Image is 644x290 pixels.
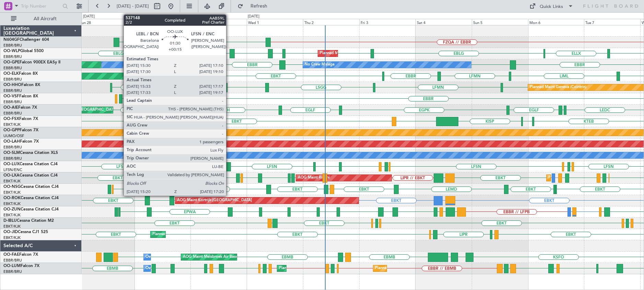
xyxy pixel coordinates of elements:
div: Planned Maint Milan (Linate) [320,48,369,59]
div: Mon 29 [134,19,191,25]
a: EBBR/BRU [3,258,22,263]
a: OO-NSGCessna Citation CJ4 [3,185,59,189]
a: OO-FSXFalcon 7X [3,117,38,121]
div: Owner Melsbroek Air Base [145,252,192,262]
div: Planned Maint Kortrijk-[GEOGRAPHIC_DATA] [152,229,232,240]
div: Tue 7 [584,19,640,25]
div: Planned Maint Kortrijk-[GEOGRAPHIC_DATA] [548,173,628,183]
div: Tue 30 [190,19,247,25]
div: Sat 4 [415,19,472,25]
a: OO-ROKCessna Citation CJ4 [3,196,59,200]
a: EBBR/BRU [3,156,22,161]
div: [DATE] [248,14,259,20]
span: OO-FSX [3,117,19,121]
span: D-IBLU [3,219,17,223]
span: OO-ELK [3,72,19,76]
a: OO-SLMCessna Citation XLS [3,151,58,155]
div: AOG Maint Rimini [298,173,330,183]
span: OO-WLP [3,49,20,53]
div: Planned Maint [GEOGRAPHIC_DATA] ([GEOGRAPHIC_DATA] National) [375,263,499,274]
div: [DATE] [83,14,95,20]
a: OO-GPEFalcon 900EX EASy II [3,60,60,64]
span: OO-VSF [3,94,19,98]
a: EBKT/KJK [3,224,21,229]
a: OO-HHOFalcon 8X [3,83,40,87]
a: EBKT/KJK [3,213,21,218]
span: OO-GPP [3,128,20,132]
span: OO-LXA [3,173,20,178]
span: OO-LAH [3,140,20,144]
div: AOG Maint Melsbroek Air Base [183,252,238,262]
button: Refresh [234,1,276,12]
button: Quick Links [526,1,577,12]
button: All Aircraft [8,13,74,24]
span: [DATE] - [DATE] [117,3,149,9]
input: Trip Number [21,1,60,11]
div: Planned Maint [GEOGRAPHIC_DATA] ([GEOGRAPHIC_DATA] National) [279,263,403,274]
a: OO-LAHFalcon 7X [3,140,39,144]
a: EBBR/BRU [3,88,22,93]
div: No Crew Malaga [305,60,335,70]
a: EBBR/BRU [3,111,22,116]
span: OO-AIE [3,106,18,110]
a: OO-FAEFalcon 7X [3,253,38,257]
a: EBKT/KJK [3,201,21,206]
a: LFSN/ENC [3,167,22,172]
div: Planned Maint Geneva (Cointrin) [530,82,586,93]
div: Owner Melsbroek Air Base [145,263,192,274]
a: OO-LUXCessna Citation CJ4 [3,162,58,166]
a: EBKT/KJK [3,122,21,127]
div: Sun 28 [78,19,134,25]
a: EBBR/BRU [3,43,22,48]
div: Mon 6 [528,19,584,25]
a: EBKT/KJK [3,179,21,184]
a: OO-WLPGlobal 5500 [3,49,44,53]
div: Quick Links [540,3,563,10]
span: N604GF [3,38,20,42]
a: EBKT/KJK [3,235,21,240]
a: OO-ELKFalcon 8X [3,72,38,76]
span: OO-ZUN [3,207,21,212]
a: OO-VSFFalcon 8X [3,94,38,98]
a: EBBR/BRU [3,99,22,105]
span: OO-LUX [3,162,20,166]
a: EBBR/BRU [3,269,22,274]
a: UUMO/OSF [3,133,24,138]
span: OO-JID [3,230,18,234]
a: OO-JIDCessna CJ1 525 [3,230,48,234]
a: OO-GPPFalcon 7X [3,128,38,132]
a: OO-ZUNCessna Citation CJ4 [3,207,59,212]
div: Wed 1 [247,19,303,25]
span: OO-HHO [3,83,21,87]
span: Refresh [245,4,273,9]
span: OO-FAE [3,253,19,257]
span: OO-LUM [3,264,21,268]
div: Thu 2 [303,19,359,25]
a: EBBR/BRU [3,54,22,59]
span: OO-SLM [3,151,20,155]
a: OO-AIEFalcon 7X [3,106,37,110]
a: EBBR/BRU [3,145,22,150]
a: EBBR/BRU [3,65,22,71]
a: EBBR/BRU [3,77,22,82]
div: AOG Maint Kortrijk-[GEOGRAPHIC_DATA] [177,195,252,206]
a: D-IBLUCessna Citation M2 [3,219,54,223]
a: OO-LXACessna Citation CJ4 [3,173,58,178]
a: EBKT/KJK [3,190,21,195]
div: Sun 5 [472,19,528,25]
span: OO-ROK [3,196,21,200]
span: OO-GPE [3,60,20,64]
div: Fri 3 [359,19,415,25]
span: All Aircraft [18,16,72,21]
a: N604GFChallenger 604 [3,38,49,42]
span: OO-NSG [3,185,21,189]
a: OO-LUMFalcon 7X [3,264,39,268]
